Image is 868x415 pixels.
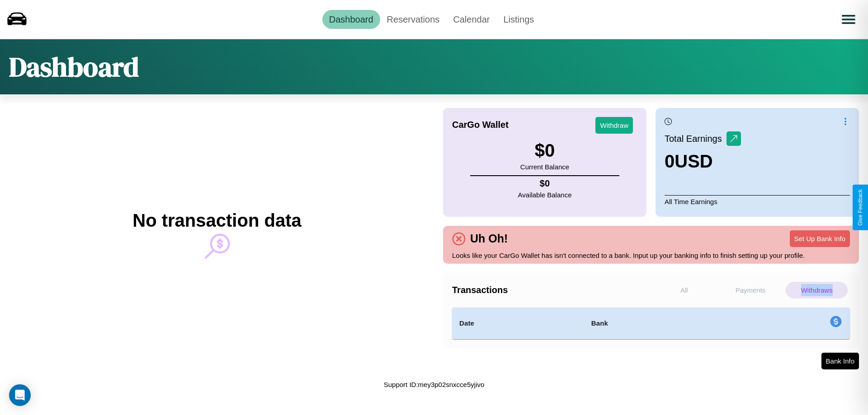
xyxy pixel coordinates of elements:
[720,282,782,298] p: Payments
[665,131,726,147] p: Total Earnings
[452,249,850,261] p: Looks like your CarGo Wallet has isn't connected to a bank. Input up your banking info to finish ...
[452,120,509,130] h4: CarGo Wallet
[836,7,861,32] button: Open menu
[466,232,512,245] h4: Uh Oh!
[665,195,850,208] p: All Time Earnings
[446,10,496,29] a: Calendar
[452,308,850,339] table: simple table
[452,285,651,295] h4: Transactions
[595,117,633,134] button: Withdraw
[786,282,848,298] p: Withdraws
[790,230,850,247] button: Set Up Bank Info
[496,10,541,29] a: Listings
[520,140,569,161] h3: $ 0
[9,384,31,406] div: Open Intercom Messenger
[518,178,572,189] h4: $ 0
[380,10,447,29] a: Reservations
[518,189,572,201] p: Available Balance
[591,318,717,329] h4: Bank
[384,378,485,391] p: Support ID: mey3p02snxcce5yjivo
[821,353,859,369] button: Bank Info
[459,318,577,329] h4: Date
[520,161,569,173] p: Current Balance
[132,210,301,231] h2: No transaction data
[322,10,380,29] a: Dashboard
[9,48,139,85] h1: Dashboard
[653,282,715,298] p: All
[665,151,741,172] h3: 0 USD
[857,189,863,226] div: Give Feedback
